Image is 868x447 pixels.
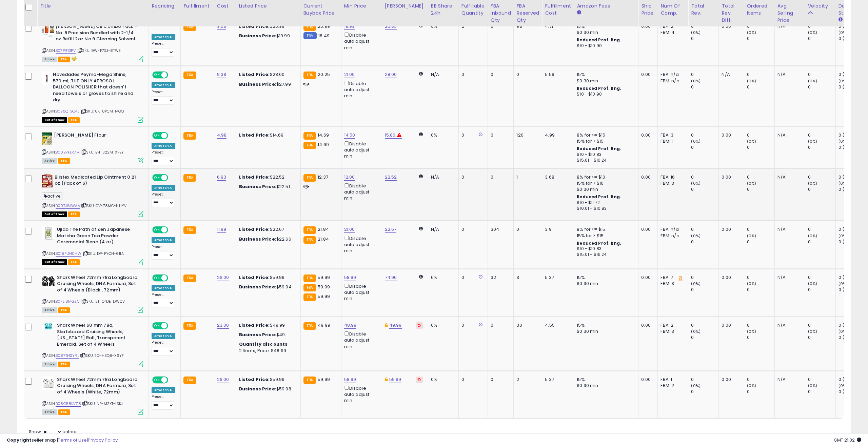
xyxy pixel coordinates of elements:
[183,2,211,9] div: Fulfillment
[183,132,196,140] small: FBA
[747,181,756,186] small: (0%)
[545,2,571,17] div: Fulfillment Cost
[152,143,175,149] div: Amazon AI
[344,140,377,160] div: Disable auto adjust min
[217,174,226,181] a: 6.93
[808,30,817,35] small: (0%)
[77,48,121,53] span: | SKU: 9W-F7SJ-8TWE
[660,2,685,17] div: Num of Comp.
[808,72,835,78] div: 0
[577,233,633,239] div: 15% for > $15
[385,174,397,181] a: 22.52
[808,275,835,281] div: 0
[152,82,175,88] div: Amazon AI
[747,84,774,90] div: 0
[344,235,377,254] div: Disable auto adjust min
[56,353,79,359] a: B087THSYRL
[57,226,139,247] b: Ujido The Path of Zen Japanese Matcha Green Tea Powder Ceremonial Blend (4 oz)
[303,2,338,17] div: Current Buybox Price
[217,2,233,9] div: Cost
[839,17,843,23] small: Days In Stock.
[839,78,848,84] small: (0%)
[491,275,509,281] div: 32
[577,246,633,252] div: $10 - $10.83
[722,2,741,24] div: Total Rev. Diff.
[691,226,718,232] div: 0
[42,117,67,123] span: All listings that are currently out of stock and unavailable for purchase on Amazon
[577,37,621,43] b: Reduced Prof. Rng.
[344,182,377,202] div: Disable auto adjust min
[577,92,633,97] div: $10 - $10.90
[722,174,738,180] div: 0.00
[747,275,774,281] div: 0
[641,2,655,17] div: Ship Price
[217,376,229,383] a: 26.00
[239,236,276,242] b: Business Price:
[318,132,329,138] span: 14.69
[239,72,295,78] div: $28.00
[239,274,270,281] b: Listed Price:
[722,72,738,78] div: N/A
[660,233,683,239] div: FBM: n/a
[839,132,866,138] div: 0 (0%)
[56,149,80,155] a: B00BRFLR7M
[660,174,683,180] div: FBA: 16
[167,275,178,281] span: OFF
[303,236,316,244] small: FBA
[217,226,226,233] a: 11.99
[747,239,774,245] div: 0
[42,275,55,288] img: 41H86E9zp2L._SL40_.jpg
[577,226,633,232] div: 8% for <= $15
[839,275,866,281] div: 0 (0%)
[42,377,55,390] img: 31RprhWXWML._SL40_.jpg
[81,149,124,155] span: | SKU: EH-322M-XPEY
[389,376,401,383] a: 59.99
[839,174,866,180] div: 0 (0%)
[839,226,866,232] div: 0 (0%)
[577,240,621,246] b: Reduced Prof. Rng.
[82,251,124,256] span: | SKU: DP-PYQH-61LN
[303,23,316,31] small: FBA
[344,376,356,383] a: 58.99
[344,2,379,9] div: Min Price
[318,226,329,232] span: 21.84
[577,72,633,78] div: 15%
[577,2,635,9] div: Amazon Fees
[722,132,738,138] div: 0.00
[691,78,701,84] small: (0%)
[152,34,175,40] div: Amazon AI
[691,2,716,17] div: Total Rev.
[167,72,178,78] span: OFF
[577,85,621,91] b: Reduced Prof. Rng.
[777,2,802,24] div: Avg Selling Price
[239,33,295,39] div: $19.99
[239,174,295,180] div: $22.52
[808,174,835,180] div: 0
[691,144,718,150] div: 0
[577,132,633,138] div: 8% for <= $15
[839,181,848,186] small: (0%)
[691,139,701,144] small: (0%)
[839,84,866,90] div: 0 (0%)
[545,72,569,78] div: 5.59
[344,132,355,139] a: 14.50
[153,227,161,233] span: ON
[58,437,87,443] a: Terms of Use
[491,132,509,138] div: 0
[516,132,537,138] div: 120
[42,275,143,312] div: ASIN:
[55,174,137,188] b: Blistex Medicated Lip Ointment 0.21 oz (Pack of 6)
[747,226,774,232] div: 0
[747,2,772,17] div: Ordered Items
[239,33,276,39] b: Business Price:
[385,274,397,281] a: 74.90
[641,275,652,281] div: 0.00
[318,71,330,78] span: 20.25
[691,72,718,78] div: 0
[385,71,397,78] a: 28.00
[239,132,270,138] b: Listed Price:
[641,72,652,78] div: 0.00
[153,133,161,138] span: ON
[344,322,357,329] a: 48.99
[58,158,70,164] span: FBA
